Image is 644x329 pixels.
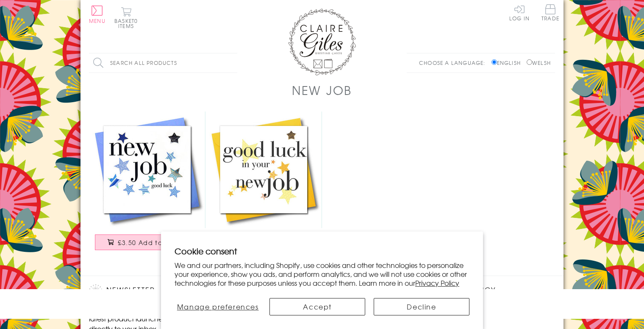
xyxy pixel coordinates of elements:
[89,284,233,297] h2: Newsletter
[205,112,322,259] a: New Job Card, Good Luck, Embellished with a padded star £3.50 Add to Basket
[527,59,532,65] input: Welsh
[491,59,497,65] input: English
[95,234,200,250] button: £3.50 Add to Basket
[269,298,365,315] button: Accept
[175,245,469,257] h2: Cookie consent
[509,4,530,21] a: Log In
[177,301,259,312] span: Manage preferences
[89,17,105,25] span: Menu
[527,59,551,67] label: Welsh
[175,261,469,287] p: We and our partners, including Shopify, use cookies and other technologies to personalize your ex...
[118,17,138,30] span: 0 items
[292,81,352,99] h1: New Job
[205,112,322,228] img: New Job Card, Good Luck, Embellished with a padded star
[415,278,459,288] a: Privacy Policy
[288,8,356,75] img: Claire Giles Greetings Cards
[541,4,559,22] a: Trade
[118,238,187,247] span: £3.50 Add to Basket
[419,59,490,67] p: Choose a language:
[374,298,469,315] button: Decline
[89,112,205,228] img: New Job Card, Blue Stars, Good Luck, padded star embellished
[89,53,237,72] input: Search all products
[89,6,105,23] button: Menu
[541,4,559,21] span: Trade
[229,53,237,72] input: Search
[491,59,525,67] label: English
[114,7,138,28] button: Basket0 items
[175,298,261,315] button: Manage preferences
[89,112,205,259] a: New Job Card, Blue Stars, Good Luck, padded star embellished £3.50 Add to Basket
